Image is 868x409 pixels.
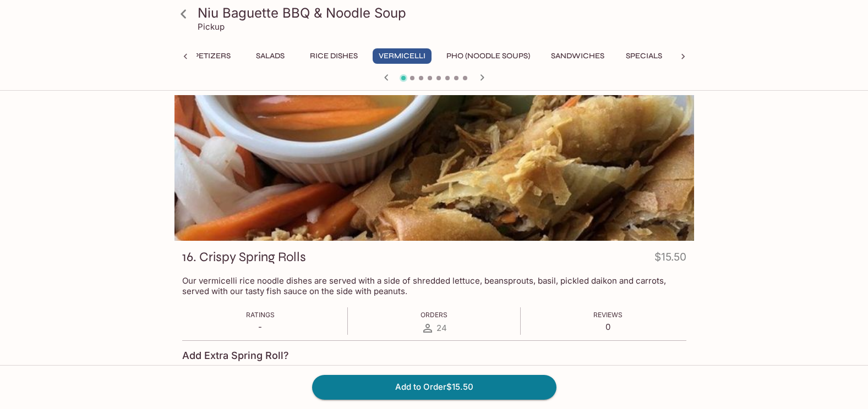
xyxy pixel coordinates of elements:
div: 16. Crispy Spring Rolls [174,95,694,241]
p: Pickup [198,21,225,32]
button: Salads [245,48,295,64]
p: Our vermicelli rice noodle dishes are served with a side of shredded lettuce, beansprouts, basil,... [182,275,686,296]
button: Add to Order$15.50 [312,375,556,399]
button: Pho (Noodle Soups) [440,48,536,64]
h3: Niu Baguette BBQ & Noodle Soup [198,4,690,21]
button: Vermicelli [373,48,432,64]
button: Appetizers [178,48,237,64]
p: - [246,322,275,332]
span: Reviews [593,311,623,319]
span: 24 [436,323,447,333]
h4: $15.50 [654,248,686,270]
span: Orders [421,311,447,319]
span: Ratings [246,311,275,319]
p: 0 [593,322,623,332]
button: Specials [619,48,669,64]
h4: Add Extra Spring Roll? [182,350,289,362]
button: Rice Dishes [304,48,364,64]
h3: 16. Crispy Spring Rolls [182,248,306,266]
button: Sandwiches [545,48,610,64]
